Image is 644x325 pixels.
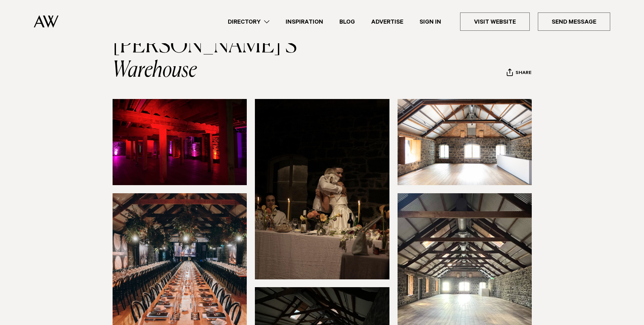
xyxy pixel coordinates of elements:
[411,17,449,26] a: Sign In
[331,17,363,26] a: Blog
[506,68,532,78] button: Share
[220,17,278,26] a: Directory
[34,15,58,28] img: Auckland Weddings Logo
[460,12,530,31] a: Visit Website
[278,17,331,26] a: Inspiration
[538,12,610,31] a: Send Message
[363,17,411,26] a: Advertise
[516,70,531,77] span: Share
